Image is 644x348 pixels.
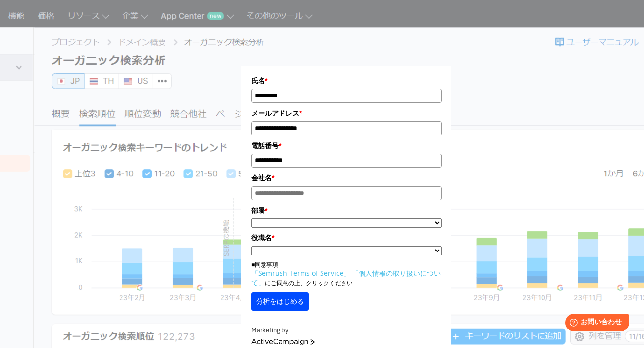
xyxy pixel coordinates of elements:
a: 「個人情報の取り扱いについて」 [251,269,441,287]
div: Marketing by [251,326,442,336]
p: ■同意事項 にご同意の上、クリックください [251,260,442,288]
a: 「Semrush Terms of Service」 [251,269,350,278]
label: 役職名 [251,232,442,243]
button: 分析をはじめる [251,292,309,311]
iframe: Help widget launcher [557,310,633,337]
label: メールアドレス [251,108,442,118]
label: 氏名 [251,76,442,86]
label: 電話番号 [251,140,442,151]
label: 部署 [251,205,442,216]
label: 会社名 [251,173,442,183]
